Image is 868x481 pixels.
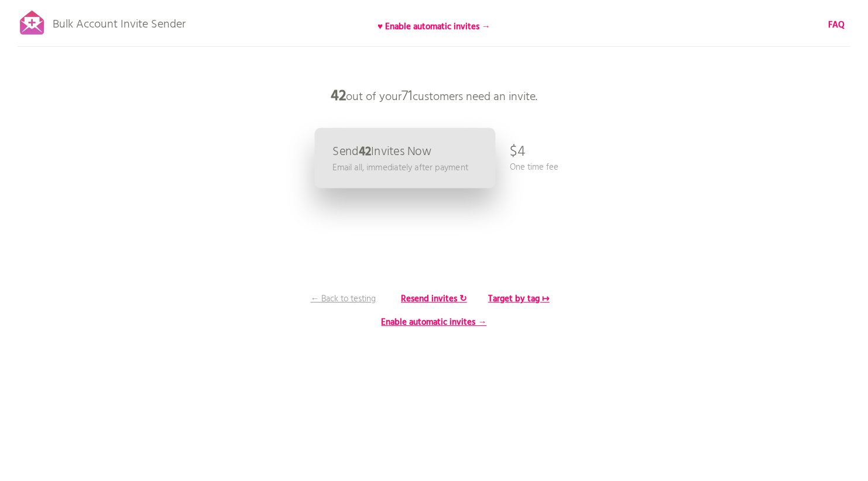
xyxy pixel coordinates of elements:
a: FAQ [828,19,845,32]
b: Resend invites ↻ [401,292,467,306]
p: ← Back to testing [300,293,387,305]
b: 42 [358,142,371,162]
p: Bulk Account Invite Sender [53,7,186,36]
b: Enable automatic invites → [382,315,487,329]
span: 71 [402,85,413,108]
p: Send Invites Now [332,146,431,158]
p: One time fee [510,161,559,174]
p: $4 [510,135,526,170]
b: FAQ [828,18,845,32]
p: Email all, immediately after payment [332,161,468,174]
p: out of your customers need an invite. [259,79,610,114]
a: Send42Invites Now Email all, immediately after payment [314,128,495,188]
b: Target by tag ↦ [488,292,550,306]
b: ♥ Enable automatic invites → [378,20,490,34]
b: 42 [331,85,346,108]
